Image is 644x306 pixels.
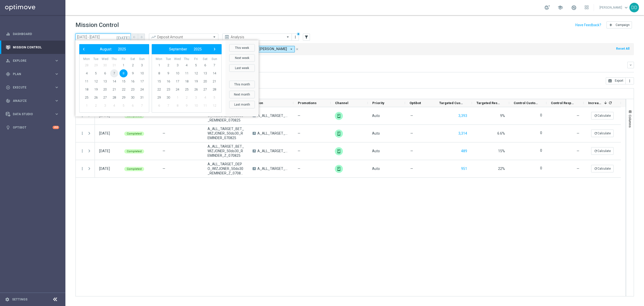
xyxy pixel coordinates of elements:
[138,102,146,110] span: 7
[101,69,109,77] span: 6
[201,102,209,110] span: 11
[289,47,294,51] i: arrow_drop_down
[101,85,109,94] span: 20
[557,5,563,10] span: school
[6,99,10,103] i: track_changes
[164,61,172,69] span: 2
[623,5,629,10] span: keyboard_arrow_down
[124,149,144,154] colored-tag: Completed
[6,41,59,54] div: Mission Control
[100,57,110,61] th: weekday
[6,72,59,76] div: gps_fixed Plan keyboard_arrow_right
[575,23,601,27] input: Have Feedback?
[498,167,505,171] span: 22%
[540,148,542,153] label: 0
[155,94,163,102] span: 29
[497,131,505,135] span: 6.6%
[95,142,621,160] div: Press SPACE to select this row.
[169,47,187,51] span: September
[201,85,209,94] span: 27
[138,94,146,102] span: 31
[191,57,200,61] th: weekday
[127,167,142,171] span: Completed
[298,131,300,136] span: —
[76,160,95,178] div: Press SPACE to select this row.
[257,113,289,118] span: A_ALL_TARGET_DEPO_WIZJONER_50do30_070825
[200,57,210,61] th: weekday
[183,69,191,77] span: 11
[210,57,219,61] th: weekday
[616,23,630,27] span: Campaign
[628,79,632,83] i: more_vert
[110,61,118,69] span: 31
[6,45,59,49] button: Mission Control
[99,166,110,171] div: 08 Aug 2025, Friday
[13,86,54,89] span: Execute
[298,149,300,153] span: —
[6,85,10,90] i: play_circle_outline
[116,35,130,39] i: [DATE]
[540,131,542,135] label: 0
[53,126,59,129] div: +10
[540,166,542,170] label: 0
[129,77,137,85] span: 16
[118,47,126,51] span: 2025
[6,99,59,103] button: track_changes Analyze keyboard_arrow_right
[80,166,85,171] i: more_vert
[92,77,100,85] span: 12
[335,165,343,173] img: XtremePush
[6,59,59,63] button: person_search Explore keyboard_arrow_right
[155,102,163,110] span: 6
[153,46,218,52] bs-datepicker-navigation-view: ​ ​ ​
[297,32,300,36] div: There are unsaved changes
[211,46,218,52] button: ›
[164,94,172,102] span: 30
[101,77,109,85] span: 13
[12,298,27,301] a: Settings
[95,107,621,125] div: Press SPACE to select this row.
[129,94,137,102] span: 30
[5,297,10,302] i: settings
[372,101,384,105] span: Priority
[192,85,200,94] span: 26
[110,85,118,94] span: 21
[124,131,144,136] colored-tag: Completed
[155,77,163,85] span: 15
[6,85,54,90] div: Execute
[514,101,538,105] span: Control Customers
[629,3,639,12] div: DD
[461,166,468,172] button: 951
[6,112,59,116] button: Data Studio keyboard_arrow_right
[458,113,468,119] button: 3,393
[163,149,165,153] span: —
[210,94,218,102] span: 5
[110,102,118,110] span: 4
[6,85,59,89] button: play_circle_outline Execute keyboard_arrow_right
[461,148,468,154] button: 489
[6,58,54,63] div: Explore
[6,32,59,36] div: equalizer Dashboard
[6,121,59,134] div: Optibot
[594,114,597,117] i: refresh
[293,34,298,40] button: more_vert
[609,23,613,27] i: add
[119,94,128,102] span: 29
[372,131,380,135] span: Auto
[83,69,91,77] span: 4
[588,101,602,105] span: Increase
[210,61,218,69] span: 7
[95,160,621,178] div: Press SPACE to select this row.
[155,69,163,77] span: 8
[80,149,85,153] button: more_vert
[124,166,144,171] colored-tag: Completed
[80,131,85,136] button: more_vert
[119,69,128,77] span: 8
[210,77,218,85] span: 21
[259,47,287,51] span: [PERSON_NAME]
[608,79,612,83] i: open_in_browser
[192,69,200,77] span: 12
[577,167,579,171] span: —
[192,94,200,102] span: 3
